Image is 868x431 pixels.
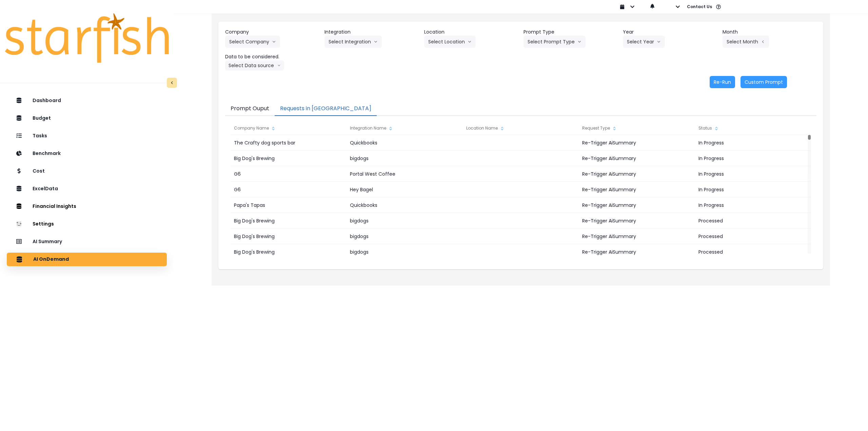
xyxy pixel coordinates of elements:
[7,147,167,160] button: Benchmark
[347,197,462,213] div: Quickbooks
[579,182,694,197] div: Re-Trigger AiSummary
[695,182,811,197] div: In Progress
[231,197,346,213] div: Papa's Tapas
[524,36,586,48] button: Select Prompt Typearrow down line
[7,94,167,107] button: Dashboard
[33,115,51,121] p: Budget
[33,133,47,139] p: Tasks
[231,182,346,197] div: G6
[623,36,665,48] button: Select Yeararrow down line
[374,38,378,45] svg: arrow down line
[695,229,811,244] div: Processed
[324,36,382,48] button: Select Integrationarrow down line
[695,213,811,229] div: Processed
[579,135,694,151] div: Re-Trigger AiSummary
[347,121,462,135] div: Integration Name
[231,166,346,182] div: G6
[347,182,462,197] div: Hey Bagel
[347,244,462,260] div: bigdogs
[231,213,346,229] div: Big Dog's Brewing
[579,121,694,135] div: Request Type
[33,256,69,262] p: AI OnDemand
[7,182,167,196] button: ExcelData
[33,151,61,156] p: Benchmark
[579,229,694,244] div: Re-Trigger AiSummary
[7,253,167,266] button: AI OnDemand
[231,121,346,135] div: Company Name
[231,151,346,166] div: Big Dog's Brewing
[424,36,476,48] button: Select Locationarrow down line
[347,166,462,182] div: Portal West Coffee
[579,244,694,260] div: Re-Trigger AiSummary
[463,121,578,135] div: Location Name
[723,36,769,48] button: Select Montharrow left line
[695,197,811,213] div: In Progress
[225,28,319,36] header: Company
[225,60,284,71] button: Select Data sourcearrow down line
[275,102,377,116] button: Requests in [GEOGRAPHIC_DATA]
[7,164,167,178] button: Cost
[324,28,418,36] header: Integration
[272,38,276,45] svg: arrow down line
[225,53,319,60] header: Data to be considered.
[231,244,346,260] div: Big Dog's Brewing
[579,166,694,182] div: Re-Trigger AiSummary
[761,38,765,45] svg: arrow left line
[524,28,617,36] header: Prompt Type
[7,217,167,231] button: Settings
[33,186,58,192] p: ExcelData
[695,121,811,135] div: Status
[714,126,719,131] svg: sort
[33,239,62,244] p: AI Summary
[347,229,462,244] div: bigdogs
[499,126,505,131] svg: sort
[657,38,661,45] svg: arrow down line
[33,168,45,174] p: Cost
[271,126,276,131] svg: sort
[741,76,787,88] button: Custom Prompt
[579,151,694,166] div: Re-Trigger AiSummary
[723,28,816,36] header: Month
[710,76,735,88] button: Re-Run
[231,135,346,151] div: The Crafty dog sports bar
[231,229,346,244] div: Big Dog's Brewing
[33,98,61,103] p: Dashboard
[7,112,167,125] button: Budget
[695,151,811,166] div: In Progress
[7,235,167,249] button: AI Summary
[579,197,694,213] div: Re-Trigger AiSummary
[695,166,811,182] div: In Progress
[7,129,167,143] button: Tasks
[388,126,393,131] svg: sort
[695,135,811,151] div: In Progress
[577,38,581,45] svg: arrow down line
[347,135,462,151] div: Quickbooks
[347,213,462,229] div: bigdogs
[612,126,617,131] svg: sort
[623,28,717,36] header: Year
[468,38,472,45] svg: arrow down line
[7,200,167,213] button: Financial Insights
[579,213,694,229] div: Re-Trigger AiSummary
[424,28,518,36] header: Location
[347,151,462,166] div: bigdogs
[225,36,280,48] button: Select Companyarrow down line
[225,102,275,116] button: Prompt Ouput
[277,62,281,69] svg: arrow down line
[695,244,811,260] div: Processed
